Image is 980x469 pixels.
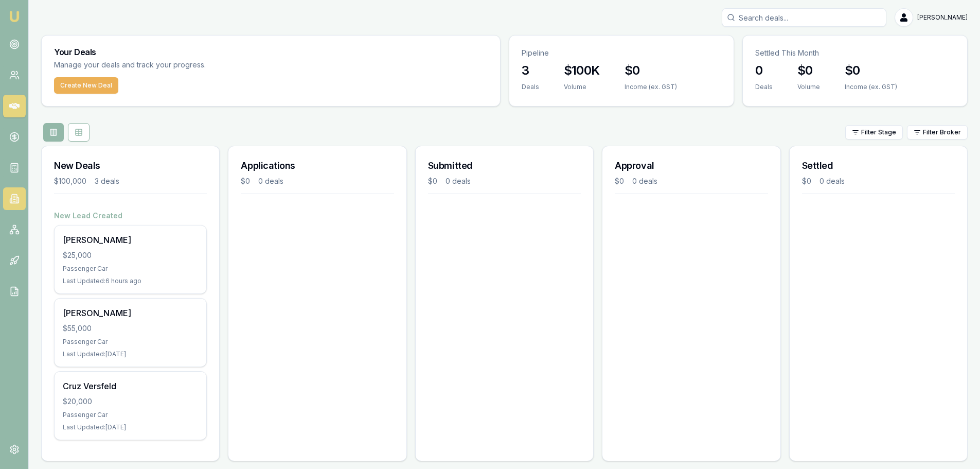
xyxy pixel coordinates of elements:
[907,125,968,140] button: Filter Broker
[625,83,677,91] div: Income (ex. GST)
[54,48,488,56] h3: Your Deals
[632,176,657,186] div: 0 deals
[95,176,119,186] div: 3 deals
[63,350,198,358] div: Last Updated: [DATE]
[63,323,198,334] div: $55,000
[63,277,198,285] div: Last Updated: 6 hours ago
[428,159,581,173] h3: Submitted
[564,83,600,91] div: Volume
[845,62,897,79] h3: $0
[797,62,820,79] h3: $0
[241,159,394,173] h3: Applications
[819,176,845,186] div: 0 deals
[615,176,624,186] div: $0
[63,250,198,260] div: $25,000
[54,211,207,221] h4: New Lead Created
[54,59,317,71] p: Manage your deals and track your progress.
[861,128,896,136] span: Filter Stage
[755,83,773,91] div: Deals
[63,411,198,419] div: Passenger Car
[258,176,283,186] div: 0 deals
[755,48,955,58] p: Settled This Month
[63,307,198,319] div: [PERSON_NAME]
[564,62,600,79] h3: $100K
[615,159,768,173] h3: Approval
[63,338,198,346] div: Passenger Car
[8,10,21,23] img: emu-icon-u.png
[522,83,539,91] div: Deals
[428,176,437,186] div: $0
[63,423,198,431] div: Last Updated: [DATE]
[802,159,955,173] h3: Settled
[54,176,86,186] div: $100,000
[54,159,207,173] h3: New Deals
[522,62,539,79] h3: 3
[63,380,198,392] div: Cruz Versfeld
[845,125,903,140] button: Filter Stage
[522,48,721,58] p: Pipeline
[241,176,250,186] div: $0
[917,13,968,22] span: [PERSON_NAME]
[923,128,961,136] span: Filter Broker
[802,176,811,186] div: $0
[722,8,886,27] input: Search deals
[797,83,820,91] div: Volume
[446,176,471,186] div: 0 deals
[63,265,198,273] div: Passenger Car
[625,62,677,79] h3: $0
[63,396,198,407] div: $20,000
[845,83,897,91] div: Income (ex. GST)
[63,234,198,246] div: [PERSON_NAME]
[755,62,773,79] h3: 0
[54,77,118,94] button: Create New Deal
